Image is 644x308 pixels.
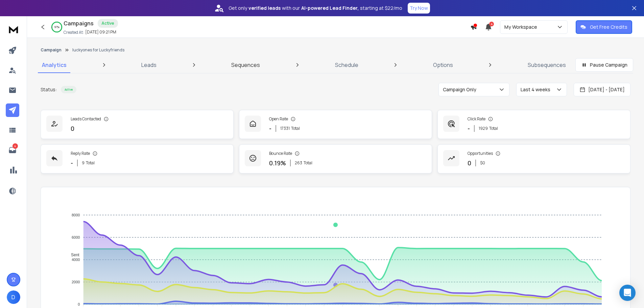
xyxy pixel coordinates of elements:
a: Options [429,57,457,73]
a: Subsequences [524,57,570,73]
p: 4 [13,143,18,149]
span: 9 [82,160,85,166]
p: - [71,158,73,168]
a: Sequences [227,57,264,73]
p: Analytics [42,61,67,69]
p: Subsequences [528,61,566,69]
span: Total [304,160,312,166]
strong: AI-powered Lead Finder, [301,5,359,11]
span: 4 [489,22,494,26]
p: - [468,124,470,133]
a: Click Rate-1929Total [437,110,630,139]
p: Get only with our starting at $22/mo [229,5,402,11]
tspan: 8000 [72,213,80,217]
p: $ 0 [480,160,485,166]
p: - [269,124,271,133]
tspan: 6000 [72,235,80,239]
p: Last 4 weeks [521,86,553,93]
tspan: 0 [78,302,80,306]
p: Get Free Credits [590,24,627,30]
p: [DATE] 09:21 PM [85,29,116,35]
p: luckyones for Luckyfriends [72,47,124,53]
a: Leads Contacted0 [41,110,234,139]
tspan: 2000 [72,280,80,284]
p: Bounce Rate [269,151,292,156]
button: Get Free Credits [576,20,632,34]
p: Open Rate [269,116,288,122]
p: Opportunities [468,151,493,156]
p: 0 [468,158,471,168]
button: [DATE] - [DATE] [574,83,630,96]
div: Active [61,86,76,93]
span: Total [489,126,498,131]
h1: Campaigns [64,19,94,27]
a: Leads [137,57,161,73]
button: Pause Campaign [575,58,633,72]
span: Total [86,160,95,166]
span: 1929 [479,126,488,131]
a: Reply Rate-9Total [41,144,234,173]
p: Status: [41,86,57,93]
tspan: 4000 [72,258,80,262]
span: Sent [66,253,79,257]
button: D [7,290,20,304]
p: My Workspace [504,24,540,30]
img: logo [7,23,20,35]
a: Schedule [331,57,362,73]
div: Open Intercom Messenger [619,285,636,301]
p: Leads [141,61,157,69]
p: Reply Rate [71,151,90,156]
a: 4 [6,143,19,157]
strong: verified leads [248,5,281,11]
div: Active [98,19,118,28]
p: Created At: [64,30,84,35]
p: Try Now [410,5,428,11]
p: Schedule [335,61,358,69]
p: Options [433,61,453,69]
p: Leads Contacted [71,116,101,122]
p: 0.19 % [269,158,286,168]
a: Bounce Rate0.19%263Total [239,144,432,173]
p: 97 % [54,25,59,29]
a: Open Rate-17331Total [239,110,432,139]
span: 17331 [280,126,290,131]
p: Click Rate [468,116,485,122]
button: Try Now [408,3,430,14]
a: Analytics [38,57,71,73]
button: Campaign [41,47,62,53]
p: 0 [71,124,74,133]
span: Total [291,126,300,131]
p: Sequences [231,61,260,69]
span: 263 [295,160,302,166]
p: Campaign Only [443,86,479,93]
a: Opportunities0$0 [437,144,630,173]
